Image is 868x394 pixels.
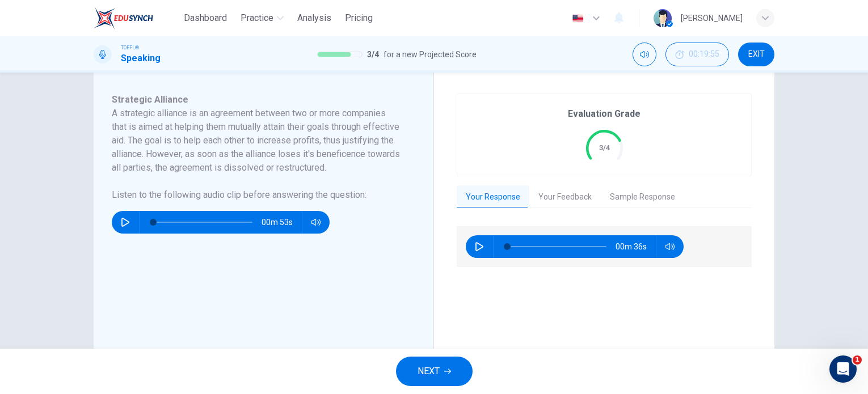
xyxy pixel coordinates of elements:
[121,52,161,65] h1: Speaking
[633,43,656,66] div: Mute
[293,8,336,28] button: Analysis
[665,43,729,66] div: Hide
[748,50,765,59] span: EXIT
[367,48,379,61] span: 3 / 4
[568,107,641,121] h6: Evaluation Grade
[738,43,774,66] button: EXIT
[829,355,857,383] iframe: Intercom live chat
[112,188,402,202] h6: Listen to the following audio clip before answering the question :
[418,363,440,379] span: NEXT
[121,44,139,52] span: TOEFL®
[94,7,179,29] a: EduSynch logo
[179,8,231,28] button: Dashboard
[112,107,402,175] h6: A strategic alliance is an agreement between two or more companies that is aimed at helping them ...
[599,143,610,152] text: 3/4
[345,11,373,25] span: Pricing
[654,9,672,27] img: Profile picture
[94,7,153,29] img: EduSynch logo
[112,94,188,105] span: Strategic Alliance
[384,48,477,61] span: for a new Projected Score
[297,11,331,25] span: Analysis
[681,11,743,25] div: [PERSON_NAME]
[457,185,752,209] div: basic tabs example
[616,235,656,258] span: 00m 36s
[665,43,729,66] button: 00:19:55
[457,185,529,209] button: Your Response
[236,8,288,28] button: Practice
[184,11,227,25] span: Dashboard
[396,357,473,386] button: NEXT
[601,185,684,209] button: Sample Response
[340,8,377,28] button: Pricing
[262,211,302,234] span: 00m 53s
[529,185,601,209] button: Your Feedback
[853,355,862,365] span: 1
[241,11,273,25] span: Practice
[571,14,585,23] img: en
[689,50,719,59] span: 00:19:55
